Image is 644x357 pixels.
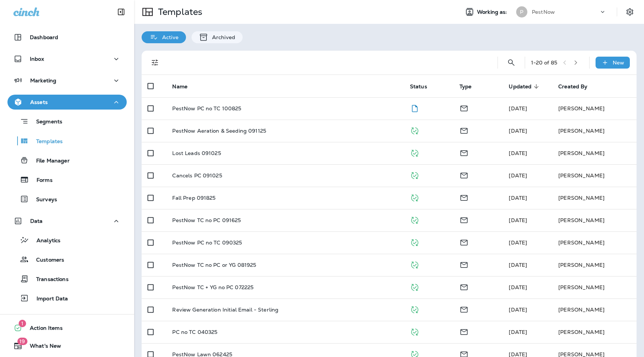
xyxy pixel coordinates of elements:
[509,262,527,268] span: Julia Horton
[172,217,241,223] p: PestNow TC no PC 091625
[410,283,419,290] span: Published
[7,252,127,267] button: Customers
[410,328,419,335] span: Published
[613,60,624,66] p: New
[552,97,637,120] td: [PERSON_NAME]
[172,83,187,90] span: Name
[410,127,419,133] span: Published
[30,56,44,62] p: Inbox
[172,195,215,201] p: Fall Prep 091825
[460,171,468,178] span: Email
[7,133,127,149] button: Templates
[148,55,162,70] button: Filters
[460,350,468,357] span: Email
[509,83,541,90] span: Updated
[552,142,637,164] td: [PERSON_NAME]
[410,171,419,178] span: Published
[504,55,519,70] button: Search Templates
[29,237,60,244] p: Analytics
[22,325,63,334] span: Action Items
[7,214,127,228] button: Data
[155,6,202,18] p: Templates
[7,95,127,110] button: Assets
[29,276,69,283] p: Transactions
[158,34,179,40] p: Active
[30,34,58,40] p: Dashboard
[509,172,527,179] span: Julia Horton
[460,149,468,156] span: Email
[7,30,127,45] button: Dashboard
[552,120,637,142] td: [PERSON_NAME]
[460,104,468,111] span: Email
[410,216,419,223] span: Published
[29,257,64,264] p: Customers
[172,173,222,178] p: Cancels PC 091025
[509,217,527,224] span: Julia Horton
[410,149,419,156] span: Published
[172,240,242,246] p: PestNow PC no TC 090325
[460,194,468,200] span: Email
[7,290,127,306] button: Import Data
[7,271,127,287] button: Transactions
[516,6,527,18] div: P
[29,177,53,184] p: Forms
[172,83,197,90] span: Name
[29,119,62,126] p: Segments
[172,128,266,134] p: PestNow Aeration & Seeding 091125
[460,83,472,90] span: Type
[460,328,468,335] span: Email
[552,254,637,276] td: [PERSON_NAME]
[172,105,241,111] p: PestNow PC no TC 100825
[410,306,419,312] span: Published
[509,150,527,157] span: Julia Horton
[509,239,527,246] span: Julia Horton
[460,127,468,133] span: Email
[208,34,235,40] p: Archived
[509,306,527,313] span: Julia Horton
[29,158,70,165] p: File Manager
[410,350,419,357] span: Published
[552,209,637,231] td: [PERSON_NAME]
[460,283,468,290] span: Email
[7,51,127,66] button: Inbox
[552,164,637,187] td: [PERSON_NAME]
[172,262,256,268] p: PestNow TC no PC or YG 081925
[19,320,26,327] span: 1
[623,5,637,19] button: Settings
[410,194,419,200] span: Published
[7,191,127,207] button: Surveys
[410,83,437,90] span: Status
[460,238,468,245] span: Email
[410,104,419,111] span: Draft
[172,329,217,335] p: PC no TC 040325
[509,195,527,201] span: Julia Horton
[7,73,127,88] button: Marketing
[7,232,127,248] button: Analytics
[552,231,637,254] td: [PERSON_NAME]
[552,276,637,298] td: [PERSON_NAME]
[558,83,587,90] span: Created By
[460,261,468,268] span: Email
[410,238,419,245] span: Published
[30,99,48,105] p: Assets
[477,9,509,15] span: Working as:
[552,298,637,321] td: [PERSON_NAME]
[509,127,527,134] span: Julia Horton
[30,218,43,224] p: Data
[410,261,419,268] span: Published
[22,343,61,352] span: What's New
[172,150,221,156] p: Lost Leads 091025
[552,187,637,209] td: [PERSON_NAME]
[509,329,527,335] span: Julia Horton
[460,216,468,223] span: Email
[7,338,127,353] button: 19What's New
[509,284,527,291] span: Julia Horton
[29,138,63,145] p: Templates
[7,152,127,168] button: File Manager
[531,60,557,66] div: 1 - 20 of 85
[509,83,531,90] span: Updated
[7,320,127,335] button: 1Action Items
[532,9,555,15] p: PestNow
[29,196,57,203] p: Surveys
[460,306,468,312] span: Email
